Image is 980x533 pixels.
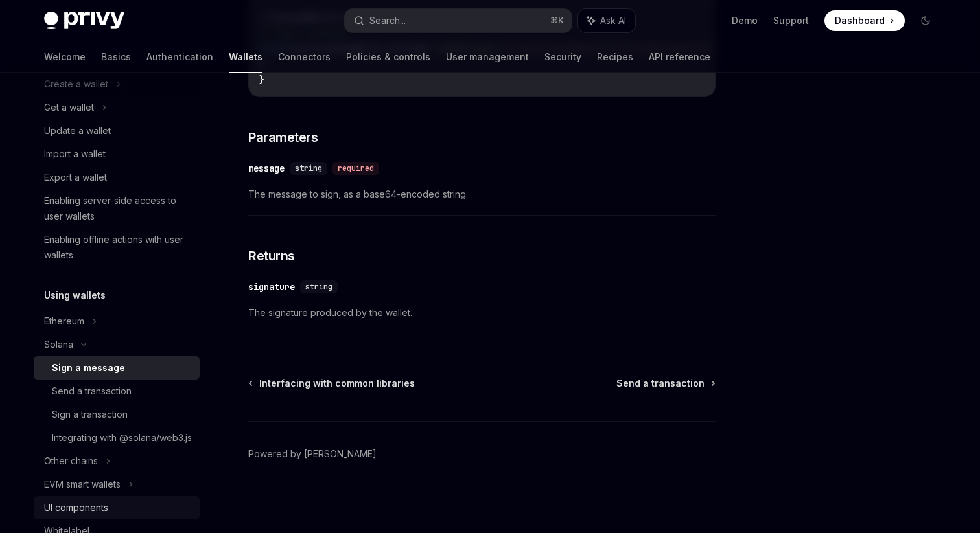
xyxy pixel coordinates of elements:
a: Sign a transaction [34,403,200,426]
a: Welcome [44,41,86,73]
a: Export a wallet [34,166,200,189]
a: Security [544,41,581,73]
span: Ask AI [600,14,626,27]
span: string [305,282,332,292]
h5: Using wallets [44,288,106,303]
span: Send a transaction [616,377,705,390]
div: Enabling server-side access to user wallets [44,193,192,224]
div: Sign a message [52,360,125,376]
span: Dashboard [835,14,885,27]
img: dark logo [44,12,124,30]
div: UI components [44,500,108,516]
a: Update a wallet [34,119,200,142]
a: Integrating with @solana/web3.js [34,426,200,449]
span: string [295,163,322,174]
span: ⌘ K [550,16,564,26]
a: Wallets [229,41,262,73]
div: signature [248,280,295,293]
div: Solana [44,337,73,352]
div: Enabling offline actions with user wallets [44,232,192,263]
a: API reference [649,41,710,73]
span: The signature produced by the wallet. [248,305,716,321]
a: Sign a message [34,356,200,380]
div: EVM smart wallets [44,477,121,492]
a: Send a transaction [616,377,714,390]
button: Search...⌘K [345,9,572,32]
a: User management [446,41,529,73]
a: Enabling offline actions with user wallets [34,228,200,267]
button: Ask AI [578,9,635,32]
a: Demo [732,14,758,27]
a: Interfacing with common libraries [250,377,415,390]
div: Export a wallet [44,170,107,185]
div: Send a transaction [52,383,132,399]
a: Import a wallet [34,142,200,166]
span: Parameters [248,128,318,146]
div: required [332,162,379,175]
button: Toggle dark mode [915,10,936,31]
a: Dashboard [824,10,905,31]
span: Returns [248,247,295,265]
div: Integrating with @solana/web3.js [52,430,192,446]
a: Basics [101,41,131,73]
div: Other chains [44,453,98,469]
a: Policies & controls [346,41,430,73]
span: } [259,74,264,85]
div: Search... [369,13,406,28]
a: Support [773,14,809,27]
a: Authentication [146,41,213,73]
span: Interfacing with common libraries [259,377,415,390]
div: Update a wallet [44,123,111,139]
div: Import a wallet [44,146,106,162]
a: UI components [34,496,200,519]
span: The message to sign, as a base64-encoded string. [248,187,716,202]
div: Get a wallet [44,100,94,115]
a: Enabling server-side access to user wallets [34,189,200,228]
div: message [248,162,285,175]
a: Send a transaction [34,380,200,403]
a: Recipes [597,41,633,73]
a: Powered by [PERSON_NAME] [248,448,377,460]
div: Ethereum [44,313,84,329]
div: Sign a transaction [52,407,128,422]
a: Connectors [278,41,331,73]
